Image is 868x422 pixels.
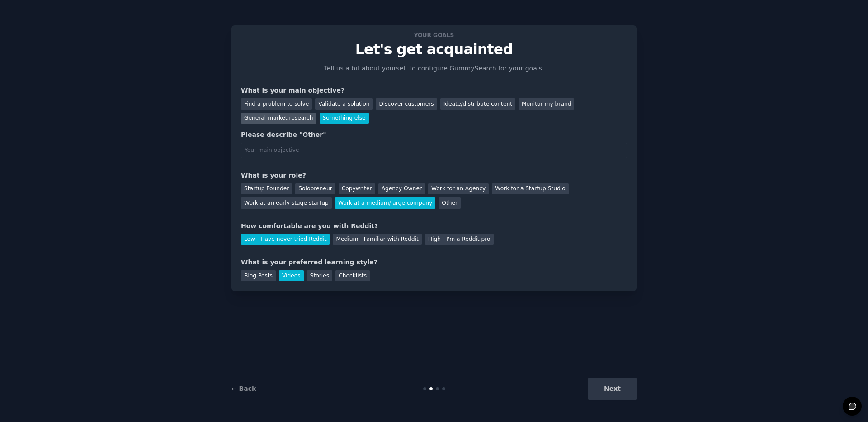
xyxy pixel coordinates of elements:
div: High - I'm a Reddit pro [425,234,494,245]
div: Stories [307,270,332,281]
div: Low - Have never tried Reddit [241,234,330,245]
div: Videos [279,270,304,281]
div: Startup Founder [241,183,292,195]
div: Ideate/distribute content [440,98,515,110]
div: Solopreneur [295,183,335,195]
div: Please describe "Other" [241,130,627,140]
div: Validate a solution [315,98,373,110]
div: Blog Posts [241,270,276,281]
div: Agency Owner [378,183,425,195]
div: Work for an Agency [428,183,489,195]
p: Let's get acquainted [241,42,627,57]
div: General market research [241,113,316,124]
div: Find a problem to solve [241,98,312,110]
div: Checklists [335,270,370,281]
div: Something else [320,113,369,124]
div: Work at a medium/large company [335,197,435,209]
div: Monitor my brand [519,98,574,110]
div: Other [439,197,461,209]
div: What is your preferred learning style? [241,258,627,267]
div: Medium - Familiar with Reddit [333,234,421,245]
span: Your goals [412,30,456,40]
div: How comfortable are you with Reddit? [241,221,627,231]
input: Your main objective [241,143,627,158]
div: What is your main objective? [241,86,627,95]
div: Discover customers [376,98,437,110]
div: Work for a Startup Studio [492,183,568,195]
a: ← Back [231,385,256,392]
div: What is your role? [241,171,627,180]
div: Work at an early stage startup [241,197,332,209]
div: Copywriter [339,183,375,195]
p: Tell us a bit about yourself to configure GummySearch for your goals. [320,64,548,73]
